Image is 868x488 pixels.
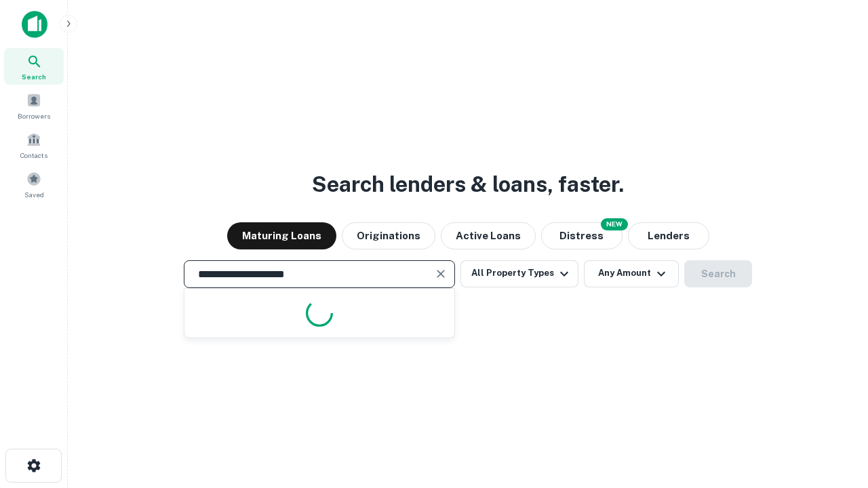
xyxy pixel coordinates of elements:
button: Active Loans [441,222,536,249]
span: Contacts [20,150,47,161]
iframe: Chat Widget [800,380,868,445]
h3: Search lenders & loans, faster. [312,168,624,201]
button: Maturing Loans [227,222,336,249]
a: Search [4,48,64,85]
button: Lenders [628,222,709,249]
button: Any Amount [584,260,679,287]
img: capitalize-icon.png [22,11,47,38]
button: Clear [431,264,450,283]
button: All Property Types [460,260,578,287]
a: Saved [4,166,64,203]
div: NEW [601,218,628,230]
span: Saved [24,189,44,200]
button: Originations [342,222,435,249]
a: Borrowers [4,87,64,124]
span: Search [22,71,46,82]
button: Search distressed loans with lien and other non-mortgage details. [541,222,623,249]
a: Contacts [4,127,64,163]
span: Borrowers [18,110,50,121]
